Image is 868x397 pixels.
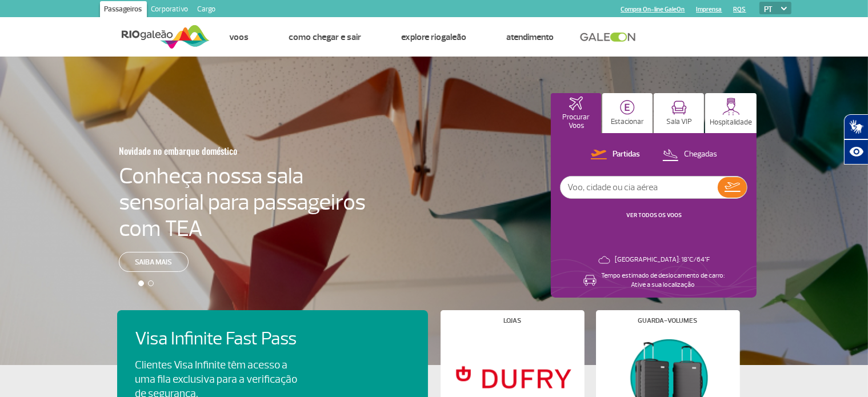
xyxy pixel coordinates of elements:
[601,271,725,290] p: Tempo estimado de deslocamento de carro: Ative a sua localização
[147,1,193,19] a: Corporativo
[615,255,710,264] p: [GEOGRAPHIC_DATA]: 18°C/64°F
[402,31,467,43] a: Explore RIOgaleão
[659,147,721,162] button: Chegadas
[230,31,249,43] a: Voos
[710,118,752,127] p: Hospitalidade
[611,118,644,126] p: Estacionar
[557,113,595,130] p: Procurar Voos
[722,98,740,115] img: hospitality.svg
[621,6,685,13] a: Compra On-line GaleOn
[626,211,682,219] a: VER TODOS OS VOOS
[613,149,640,160] p: Partidas
[654,93,704,133] button: Sala VIP
[587,147,643,162] button: Partidas
[844,114,868,139] button: Abrir tradutor de língua de sinais.
[119,252,189,272] a: Saiba mais
[503,318,521,324] h4: Lojas
[844,139,868,165] button: Abrir recursos assistivos.
[734,6,746,13] a: RQS
[507,31,554,43] a: Atendimento
[844,114,868,165] div: Plugin de acessibilidade da Hand Talk.
[119,139,310,163] h3: Novidade no embarque doméstico
[551,93,601,133] button: Procurar Voos
[697,6,722,13] a: Imprensa
[119,163,366,242] h4: Conheça nossa sala sensorial para passageiros com TEA
[620,100,635,115] img: carParkingHome.svg
[569,97,583,110] img: airplaneHomeActive.svg
[602,93,653,133] button: Estacionar
[705,93,757,133] button: Hospitalidade
[135,328,317,350] h4: Visa Infinite Fast Pass
[100,1,147,19] a: Passageiros
[561,177,718,198] input: Voo, cidade ou cia aérea
[666,118,692,126] p: Sala VIP
[638,318,698,324] h4: Guarda-volumes
[671,101,687,115] img: vipRoom.svg
[193,1,221,19] a: Cargo
[684,149,717,160] p: Chegadas
[289,31,362,43] a: Como chegar e sair
[623,211,685,220] button: VER TODOS OS VOOS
